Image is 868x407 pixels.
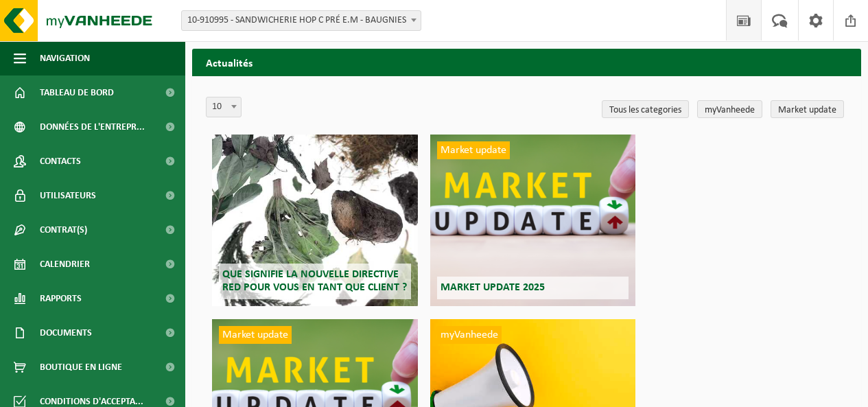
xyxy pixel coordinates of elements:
span: Market update [219,326,292,344]
span: Tableau de bord [40,75,114,110]
span: 10-910995 - SANDWICHERIE HOP C PRÉ E.M - BAUGNIES [182,11,421,30]
span: 10 [207,97,241,117]
span: Contacts [40,144,81,178]
a: Market update Market update 2025 [430,135,635,306]
span: Rapports [40,281,82,316]
a: Tous les categories [602,100,689,118]
span: Utilisateurs [40,178,96,213]
span: Market update 2025 [441,282,545,293]
span: Documents [40,316,92,350]
span: Calendrier [40,247,90,281]
span: Boutique en ligne [40,350,122,384]
span: myVanheede [437,326,502,344]
span: Données de l'entrepr... [40,110,145,144]
span: Contrat(s) [40,213,87,247]
span: Navigation [40,41,90,75]
a: Que signifie la nouvelle directive RED pour vous en tant que client ? [212,135,417,306]
a: myVanheede [697,100,762,118]
h2: Actualités [192,49,861,75]
span: 10-910995 - SANDWICHERIE HOP C PRÉ E.M - BAUGNIES [181,10,421,31]
a: Market update [771,100,844,118]
span: 10 [206,97,242,117]
span: Que signifie la nouvelle directive RED pour vous en tant que client ? [222,269,407,293]
span: Market update [437,141,510,159]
